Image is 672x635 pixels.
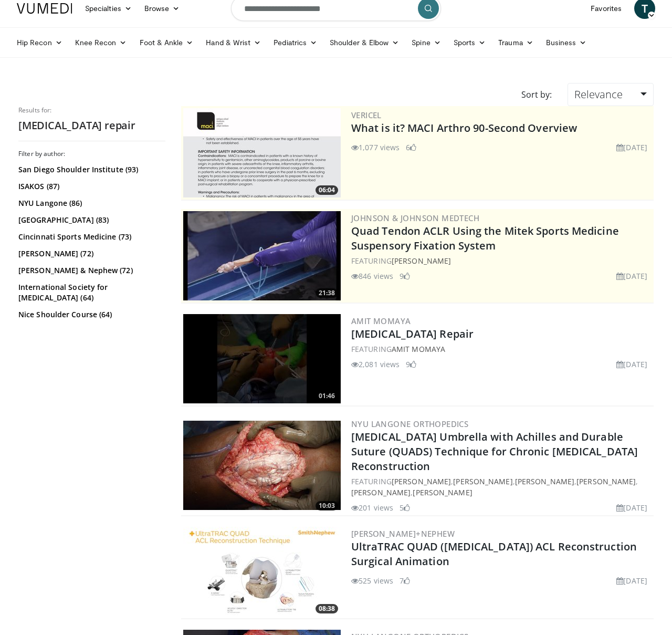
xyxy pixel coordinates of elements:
a: Relevance [568,83,654,106]
h2: [MEDICAL_DATA] repair [18,119,165,132]
a: 08:38 [183,527,341,616]
a: Pediatrics [267,32,323,53]
img: be68afc5-5bc4-46ec-a9b0-23f64f3076cb.300x170_q85_crop-smart_upscale.jpg [183,527,341,616]
a: UltraTRAC QUAD ([MEDICAL_DATA]) ACL Reconstruction Surgical Animation [351,539,637,568]
a: Hand & Wrist [199,32,267,53]
div: FEATURING , , , , , [351,476,652,498]
li: 5 [400,502,410,513]
span: Relevance [574,87,623,101]
li: [DATE] [616,359,647,370]
a: 06:04 [183,108,341,197]
a: [PERSON_NAME] [453,476,512,486]
span: 08:38 [316,604,338,613]
img: 34eac326-0126-4908-b015-622a146f0928.300x170_q85_crop-smart_upscale.jpg [183,314,341,403]
a: NYU Langone (86) [18,198,163,209]
a: Trauma [492,32,540,53]
a: Knee Recon [69,32,133,53]
span: 21:38 [316,288,338,298]
a: ISAKOS (87) [18,181,163,192]
h3: Filter by author: [18,150,165,158]
a: Foot & Ankle [133,32,200,53]
a: [PERSON_NAME] & Nephew (72) [18,265,163,276]
img: b78fd9da-dc16-4fd1-a89d-538d899827f1.300x170_q85_crop-smart_upscale.jpg [183,211,341,300]
a: Nice Shoulder Course (64) [18,309,163,320]
a: Hip Recon [10,32,69,53]
a: 10:03 [183,421,341,510]
span: 01:46 [316,391,338,401]
img: VuMedi Logo [17,3,72,14]
a: San Diego Shoulder Institute (93) [18,164,163,175]
div: Sort by: [513,83,560,106]
a: [PERSON_NAME] [392,256,451,266]
img: 415f488a-c063-4336-a8a7-43f01e402340.jpg.300x170_q85_crop-smart_upscale.jpg [183,421,341,510]
a: [MEDICAL_DATA] Umbrella with Achilles and Durable Suture (QUADS) Technique for Chronic [MEDICAL_D... [351,430,638,473]
a: [PERSON_NAME] (72) [18,248,163,259]
a: Sports [447,32,492,53]
a: Johnson & Johnson MedTech [351,213,479,223]
li: [DATE] [616,575,647,586]
li: [DATE] [616,502,647,513]
a: [PERSON_NAME] [576,476,636,486]
a: [MEDICAL_DATA] Repair [351,327,474,341]
a: Vericel [351,110,382,120]
a: What is it? MACI Arthro 90-Second Overview [351,121,577,135]
a: 01:46 [183,314,341,403]
a: [PERSON_NAME]+Nephew [351,528,455,539]
img: aa6cc8ed-3dbf-4b6a-8d82-4a06f68b6688.300x170_q85_crop-smart_upscale.jpg [183,108,341,197]
li: 846 views [351,270,393,282]
span: 06:04 [316,185,338,195]
li: 1,077 views [351,142,400,153]
a: [PERSON_NAME] [351,487,411,497]
li: [DATE] [616,142,647,153]
li: 201 views [351,502,393,513]
a: [PERSON_NAME] [515,476,574,486]
div: FEATURING [351,255,652,266]
a: Spine [405,32,447,53]
a: [PERSON_NAME] [392,476,451,486]
li: 6 [406,142,416,153]
a: Business [540,32,593,53]
a: International Society for [MEDICAL_DATA] (64) [18,282,163,303]
span: 10:03 [316,501,338,511]
li: 2,081 views [351,359,400,370]
li: 9 [400,270,410,282]
a: Quad Tendon ACLR Using the Mitek Sports Medicine Suspensory Fixation System [351,224,619,253]
a: Amit Momaya [351,316,411,326]
a: Amit Momaya [392,344,445,354]
a: 21:38 [183,211,341,300]
li: 9 [406,359,416,370]
a: Cincinnati Sports Medicine (73) [18,232,163,242]
p: Results for: [18,106,165,114]
a: [PERSON_NAME] [413,487,472,497]
div: FEATURING [351,343,652,355]
li: [DATE] [616,270,647,282]
li: 7 [400,575,410,586]
a: [GEOGRAPHIC_DATA] (83) [18,215,163,225]
a: Shoulder & Elbow [323,32,405,53]
li: 525 views [351,575,393,586]
a: NYU Langone Orthopedics [351,419,468,429]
